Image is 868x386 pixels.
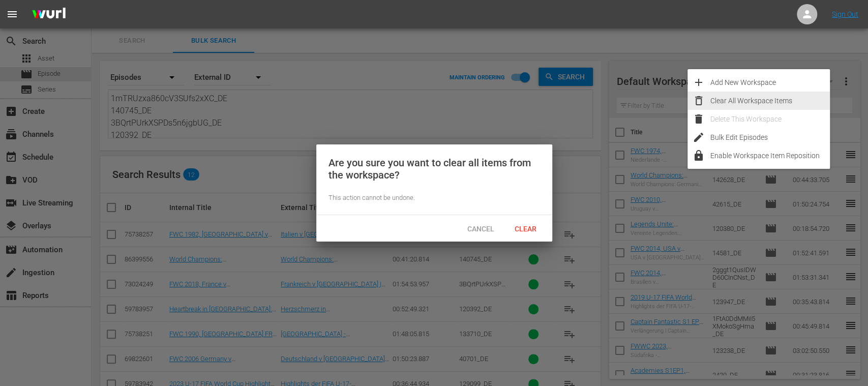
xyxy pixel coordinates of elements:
div: Are you sure you want to clear all items from the workspace? [328,157,540,181]
span: edit [693,131,705,143]
a: Sign Out [832,10,858,18]
span: Clear [506,225,545,233]
span: Cancel [459,225,502,233]
div: This action cannot be undone. [328,193,540,203]
span: menu [6,8,18,20]
div: Delete This Workspace [710,110,830,128]
button: Cancel [459,219,503,237]
button: Clear [503,219,548,237]
div: Bulk Edit Episodes [710,128,830,146]
span: add [693,76,705,88]
span: lock [693,150,705,162]
span: delete [693,113,705,125]
div: Enable Workspace Item Reposition [710,146,830,165]
div: Add New Workspace [710,73,830,92]
img: ans4CAIJ8jUAAAAAAAAAAAAAAAAAAAAAAAAgQb4GAAAAAAAAAAAAAAAAAAAAAAAAJMjXAAAAAAAAAAAAAAAAAAAAAAAAgAT5G... [24,3,73,26]
div: Clear All Workspace Items [710,92,830,110]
